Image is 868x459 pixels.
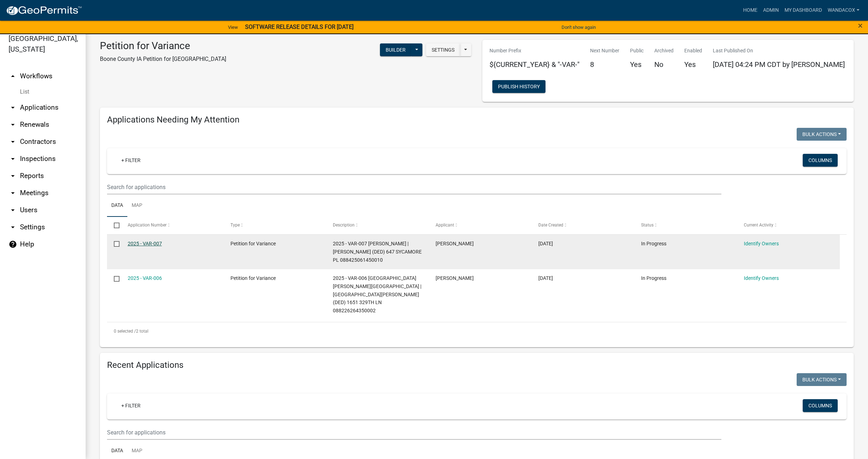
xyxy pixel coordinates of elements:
[333,241,422,263] span: 2025 - VAR-007 Oostenink, Marc J | Oostenink, Heidi M (DED) 647 SYCAMORE PL 088425061450010
[333,223,355,228] span: Description
[737,217,840,234] datatable-header-cell: Current Activity
[107,180,721,194] input: Search for applications
[532,217,634,234] datatable-header-cell: Date Created
[538,223,563,228] span: Date Created
[107,322,847,340] div: 2 total
[380,43,411,56] button: Builder
[489,60,579,69] h5: ${CURRENT_YEAR} & "-VAR-"
[114,329,136,334] span: 0 selected /
[128,275,162,281] a: 2025 - VAR-006
[641,275,666,281] span: In Progress
[9,120,17,129] i: arrow_drop_down
[9,137,17,146] i: arrow_drop_down
[9,155,17,163] i: arrow_drop_down
[107,217,121,234] datatable-header-cell: Select
[9,240,17,249] i: help
[492,84,545,90] wm-modal-confirm: Workflow Publish History
[858,21,863,31] span: ×
[326,217,429,234] datatable-header-cell: Description
[128,241,162,246] a: 2025 - VAR-007
[100,55,226,63] p: Boone County IA Petition for [GEOGRAPHIC_DATA]
[744,223,773,228] span: Current Activity
[116,154,146,167] a: + Filter
[630,60,644,69] h5: Yes
[436,241,474,246] span: Tim Schwind
[797,373,847,386] button: Bulk Actions
[744,275,779,281] a: Identify Owners
[436,223,454,228] span: Applicant
[426,43,460,56] button: Settings
[100,40,226,52] h3: Petition for Variance
[590,60,619,69] h5: 8
[630,47,644,54] p: Public
[429,217,532,234] datatable-header-cell: Applicant
[740,4,760,17] a: Home
[538,275,553,281] span: 09/02/2025
[492,80,545,93] button: Publish History
[223,217,326,234] datatable-header-cell: Type
[641,241,666,246] span: In Progress
[744,241,779,246] a: Identify Owners
[797,128,847,141] button: Bulk Actions
[590,47,619,54] p: Next Number
[9,189,17,197] i: arrow_drop_down
[654,47,674,54] p: Archived
[121,217,223,234] datatable-header-cell: Application Number
[713,60,845,69] span: [DATE] 04:24 PM CDT by [PERSON_NAME]
[9,103,17,112] i: arrow_drop_down
[116,399,146,412] a: + Filter
[782,4,825,17] a: My Dashboard
[9,206,17,214] i: arrow_drop_down
[803,154,838,167] button: Columns
[9,172,17,180] i: arrow_drop_down
[858,21,863,30] button: Close
[230,223,240,228] span: Type
[489,47,579,54] p: Number Prefix
[230,241,276,246] span: Petition for Variance
[825,4,862,17] a: WandaCox
[436,275,474,281] span: Bryan Olmstead
[9,223,17,231] i: arrow_drop_down
[641,223,654,228] span: Status
[803,399,838,412] button: Columns
[538,241,553,246] span: 09/02/2025
[245,24,354,30] strong: SOFTWARE RELEASE DETAILS FOR [DATE]
[107,425,721,440] input: Search for applications
[128,223,167,228] span: Application Number
[230,275,276,281] span: Petition for Variance
[333,275,421,313] span: 2025 - VAR-006 Olmstead, Bryan | Olmstead, Kimberly (DED) 1651 329TH LN 088226264350002
[684,60,702,69] h5: Yes
[634,217,737,234] datatable-header-cell: Status
[127,194,147,217] a: Map
[654,60,674,69] h5: No
[225,21,241,33] a: View
[760,4,782,17] a: Admin
[9,72,17,80] i: arrow_drop_up
[713,47,845,54] p: Last Published On
[107,194,127,217] a: Data
[684,47,702,54] p: Enabled
[107,360,847,370] h4: Recent Applications
[107,115,847,125] h4: Applications Needing My Attention
[559,21,599,33] button: Don't show again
